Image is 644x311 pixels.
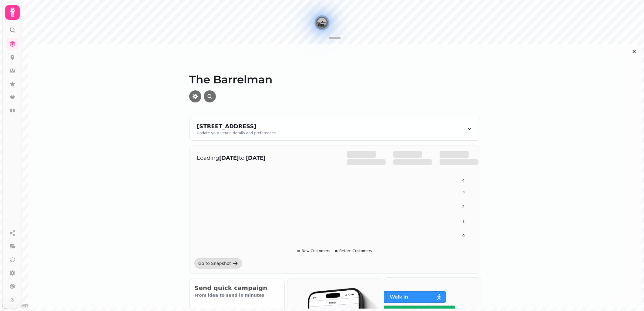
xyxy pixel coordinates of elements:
[629,47,639,56] button: Close drawer
[2,302,29,309] a: Mapbox logo
[297,249,330,253] div: New Customers
[246,155,266,161] strong: [DATE]
[197,122,276,131] div: [STREET_ADDRESS]
[462,190,465,194] tspan: 3
[219,155,239,161] strong: [DATE]
[317,18,327,28] button: The Barrelman
[462,219,465,223] tspan: 1
[462,205,465,209] tspan: 2
[197,131,276,135] div: Update your venue details and preferences
[194,284,280,292] h2: Send quick campaign
[189,59,480,85] h1: The Barrelman
[197,154,335,162] p: Loading to
[462,234,465,238] tspan: 0
[198,260,231,266] div: Go to Snapshot
[462,178,465,182] tspan: 4
[317,18,327,29] div: Map marker
[194,258,242,269] a: Go to Snapshot
[194,292,280,298] p: From idea to send in minutes
[335,249,372,253] div: Return Customers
